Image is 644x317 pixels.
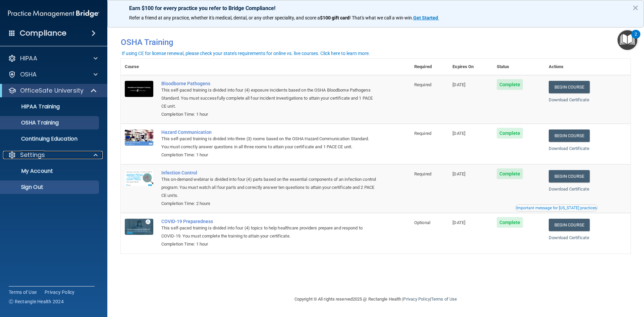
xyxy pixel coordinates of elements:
div: This self-paced training is divided into four (4) exposure incidents based on the OSHA Bloodborne... [161,86,377,110]
a: Privacy Policy [403,297,430,302]
button: If using CE for license renewal, please check your state's requirements for online vs. live cours... [121,50,371,57]
button: Open Resource Center, 2 new notifications [618,30,637,50]
span: Complete [497,168,523,179]
a: Get Started [413,15,439,20]
div: Copyright © All rights reserved 2025 @ Rectangle Health | | [253,288,498,310]
a: Privacy Policy [45,289,75,296]
div: Completion Time: 1 hour [161,110,377,118]
a: Download Certificate [549,235,589,240]
span: Required [414,171,431,176]
a: Download Certificate [549,97,589,102]
button: Close [632,2,639,13]
a: HIPAA [8,54,98,62]
span: Required [414,131,431,136]
span: Required [414,82,431,87]
span: Optional [414,220,430,225]
p: Settings [20,151,45,159]
div: This on-demand webinar is divided into four (4) parts based on the essential components of an inf... [161,175,377,200]
p: HIPAA Training [4,103,60,110]
div: 2 [635,34,637,43]
p: My Account [4,168,96,174]
span: [DATE] [452,82,465,87]
th: Course [121,59,157,75]
span: ! That's what we call a win-win. [350,15,413,20]
th: Actions [545,59,631,75]
a: Begin Course [549,219,590,231]
p: OSHA [20,70,37,78]
span: Complete [497,128,523,139]
th: Required [410,59,448,75]
div: Completion Time: 1 hour [161,151,377,159]
a: Download Certificate [549,146,589,151]
strong: Get Started [413,15,438,20]
button: Read this if you are a dental practitioner in the state of CA [515,205,598,211]
th: Expires On [448,59,492,75]
p: Earn $100 for every practice you refer to Bridge Compliance! [129,5,622,11]
img: PMB logo [8,7,99,20]
a: COVID-19 Preparedness [161,219,377,224]
div: If using CE for license renewal, please check your state's requirements for online vs. live cours... [122,51,370,56]
span: Ⓒ Rectangle Health 2024 [9,298,64,305]
th: Status [493,59,545,75]
a: OfficeSafe University [8,87,97,95]
a: Infection Control [161,170,377,175]
p: OSHA Training [4,119,59,126]
a: OSHA [8,70,98,78]
a: Begin Course [549,170,590,182]
strong: $100 gift card [320,15,350,20]
span: Complete [497,79,523,90]
div: Completion Time: 1 hour [161,240,377,248]
a: Begin Course [549,81,590,93]
h4: OSHA Training [121,38,631,47]
h4: Compliance [20,29,66,38]
a: Bloodborne Pathogens [161,81,377,86]
span: Refer a friend at any practice, whether it's medical, dental, or any other speciality, and score a [129,15,320,20]
a: Hazard Communication [161,129,377,135]
div: This self-paced training is divided into four (4) topics to help healthcare providers prepare and... [161,224,377,240]
a: Terms of Use [9,289,37,296]
a: Terms of Use [431,297,457,302]
div: Important message for [US_STATE] practices [516,206,597,210]
p: Continuing Education [4,136,96,142]
span: Complete [497,217,523,228]
p: HIPAA [20,54,37,62]
span: [DATE] [452,131,465,136]
p: OfficeSafe University [20,87,84,95]
a: Download Certificate [549,187,589,192]
span: [DATE] [452,171,465,176]
div: Completion Time: 2 hours [161,200,377,208]
p: Sign Out [4,184,96,191]
span: [DATE] [452,220,465,225]
div: This self-paced training is divided into three (3) rooms based on the OSHA Hazard Communication S... [161,135,377,151]
a: Settings [8,151,98,159]
a: Begin Course [549,129,590,142]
